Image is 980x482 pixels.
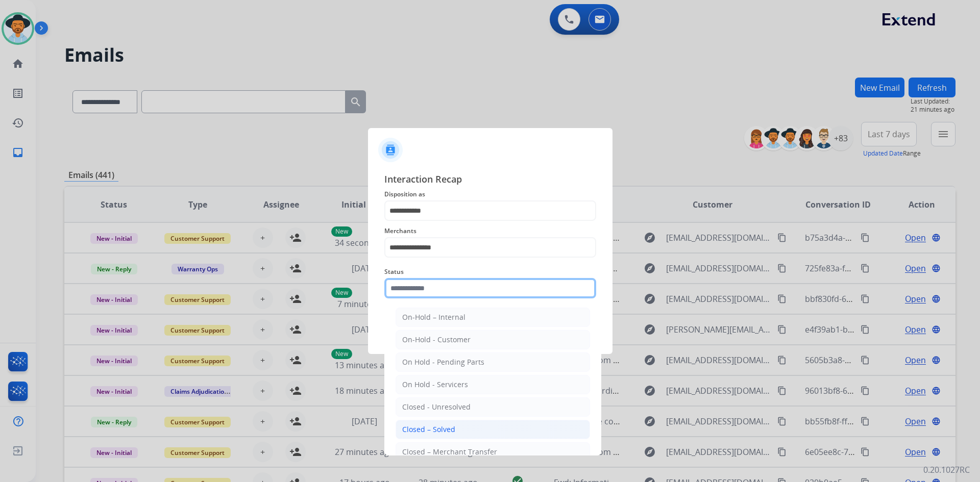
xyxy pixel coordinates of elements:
[384,225,596,237] span: Merchants
[402,312,465,322] div: On-Hold – Internal
[402,447,497,457] div: Closed – Merchant Transfer
[384,266,596,278] span: Status
[402,379,468,390] div: On Hold - Servicers
[402,357,484,367] div: On Hold - Pending Parts
[384,172,596,188] span: Interaction Recap
[402,335,471,345] div: On-Hold - Customer
[384,188,596,200] span: Disposition as
[402,424,455,435] div: Closed – Solved
[402,402,471,412] div: Closed - Unresolved
[378,138,403,162] img: contactIcon
[923,464,970,476] p: 0.20.1027RC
